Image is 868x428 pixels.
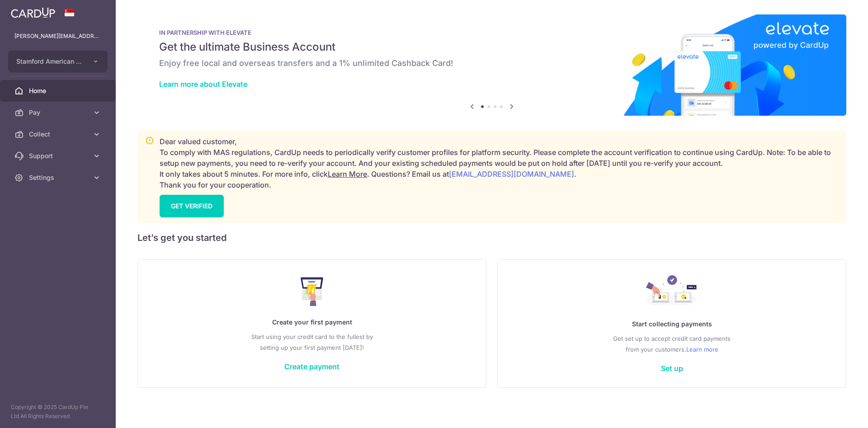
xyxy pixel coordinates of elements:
img: Collect Payment [646,275,698,308]
a: Learn more about Elevate [159,80,247,89]
p: Create your first payment [156,317,468,328]
p: Dear valued customer, To comply with MAS regulations, CardUp needs to periodically verify custome... [160,136,839,190]
span: Home [29,86,89,95]
p: Start collecting payments [516,319,828,329]
img: Renovation banner [137,14,846,116]
span: Pay [29,108,89,117]
button: Stamford American International School Pte Ltd [8,51,108,72]
a: Learn More [328,169,367,179]
h6: Enjoy free local and overseas transfers and a 1% unlimited Cashback Card! [159,58,825,69]
a: GET VERIFIED [160,195,224,217]
p: Get set up to accept credit card payments from your customers. [516,333,828,355]
h5: Let’s get you started [137,230,846,245]
span: Collect [29,130,89,139]
a: Learn more [686,344,718,355]
a: Set up [661,364,683,373]
a: [EMAIL_ADDRESS][DOMAIN_NAME] [449,169,574,179]
span: Stamford American International School Pte Ltd [16,57,83,66]
p: [PERSON_NAME][EMAIL_ADDRESS][DOMAIN_NAME] [14,32,101,41]
img: Make Payment [301,277,324,306]
img: CardUp [11,7,55,18]
p: Start using your credit card to the fullest by setting up your first payment [DATE]! [156,331,468,353]
a: Create payment [284,362,340,371]
h5: Get the ultimate Business Account [159,40,825,54]
span: Settings [29,173,89,182]
span: Support [29,151,89,160]
p: IN PARTNERSHIP WITH ELEVATE [159,29,825,36]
